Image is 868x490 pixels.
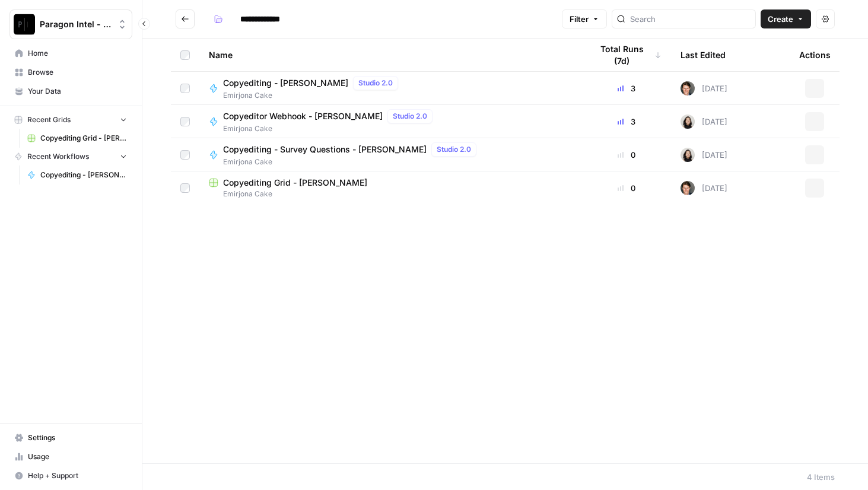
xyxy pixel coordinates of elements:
[799,39,831,71] div: Actions
[14,14,35,35] img: Paragon Intel - Copyediting Logo
[9,428,132,447] a: Settings
[223,90,403,101] span: Emirjona Cake
[681,81,727,96] div: [DATE]
[209,39,573,71] div: Name
[592,182,662,194] div: 0
[27,151,89,162] span: Recent Workflows
[9,82,132,101] a: Your Data
[40,18,112,30] span: Paragon Intel - Copyediting
[562,9,607,28] button: Filter
[223,110,383,122] span: Copyeditor Webhook - [PERSON_NAME]
[176,9,195,28] button: Go back
[28,67,127,78] span: Browse
[28,432,127,443] span: Settings
[223,123,437,134] span: Emirjona Cake
[681,81,695,96] img: qw00ik6ez51o8uf7vgx83yxyzow9
[209,177,573,199] a: Copyediting Grid - [PERSON_NAME]Emirjona Cake
[592,82,662,94] div: 3
[223,177,367,189] span: Copyediting Grid - [PERSON_NAME]
[28,451,127,462] span: Usage
[28,48,127,59] span: Home
[223,77,348,89] span: Copyediting - [PERSON_NAME]
[681,39,726,71] div: Last Edited
[209,76,573,101] a: Copyediting - [PERSON_NAME]Studio 2.0Emirjona Cake
[681,148,695,162] img: t5ef5oef8zpw1w4g2xghobes91mw
[570,13,589,25] span: Filter
[9,148,132,166] button: Recent Workflows
[9,111,132,129] button: Recent Grids
[807,471,835,483] div: 4 Items
[358,78,393,88] span: Studio 2.0
[209,189,573,199] span: Emirjona Cake
[223,144,427,155] span: Copyediting - Survey Questions - [PERSON_NAME]
[681,181,695,195] img: qw00ik6ez51o8uf7vgx83yxyzow9
[437,144,471,155] span: Studio 2.0
[209,142,573,167] a: Copyediting - Survey Questions - [PERSON_NAME]Studio 2.0Emirjona Cake
[761,9,811,28] button: Create
[592,149,662,161] div: 0
[40,133,127,144] span: Copyediting Grid - [PERSON_NAME]
[681,114,695,129] img: t5ef5oef8zpw1w4g2xghobes91mw
[681,148,727,162] div: [DATE]
[28,470,127,481] span: Help + Support
[9,466,132,485] button: Help + Support
[9,9,132,39] button: Workspace: Paragon Intel - Copyediting
[28,86,127,97] span: Your Data
[768,13,793,25] span: Create
[22,129,132,148] a: Copyediting Grid - [PERSON_NAME]
[209,109,573,134] a: Copyeditor Webhook - [PERSON_NAME]Studio 2.0Emirjona Cake
[40,170,127,180] span: Copyediting - [PERSON_NAME]
[393,111,427,122] span: Studio 2.0
[27,114,71,125] span: Recent Grids
[9,44,132,63] a: Home
[592,116,662,128] div: 3
[592,39,662,71] div: Total Runs (7d)
[681,181,727,195] div: [DATE]
[9,63,132,82] a: Browse
[223,157,481,167] span: Emirjona Cake
[630,13,751,25] input: Search
[681,114,727,129] div: [DATE]
[22,166,132,184] a: Copyediting - [PERSON_NAME]
[9,447,132,466] a: Usage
